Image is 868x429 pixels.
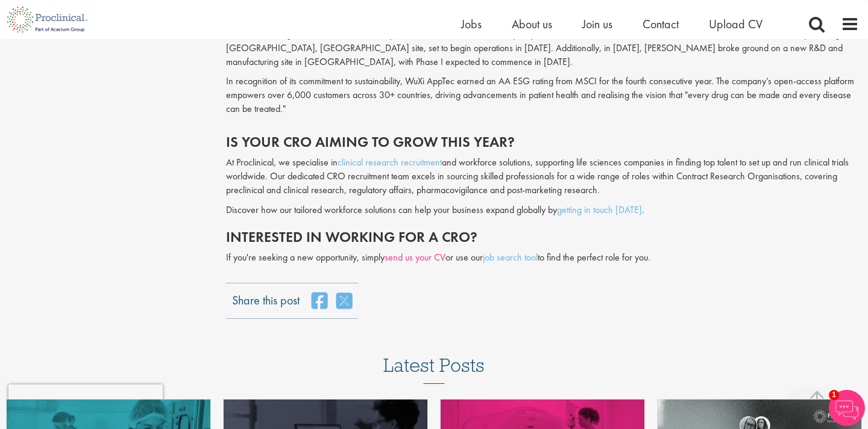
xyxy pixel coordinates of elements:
a: About us [512,16,552,32]
p: In recognition of its commitment to sustainability, WuXi AppTec earned an AA ESG rating from MSCI... [226,75,859,116]
a: getting in touch [DATE] [557,203,642,216]
h3: Latest Posts [383,355,485,384]
p: Discover how our tailored workforce solutions can help your business expand globally by . [226,203,859,217]
a: clinical research recruitment [338,156,442,168]
a: Join us [582,16,612,32]
label: Share this post [232,292,300,300]
p: If you're seeking a new opportunity, simply or use our to find the perfect role for you. [226,251,859,265]
a: Contact [643,16,679,32]
img: Chatbot [829,390,865,426]
a: job search tool [483,251,538,264]
h2: Is your CRO aiming to grow this year? [226,134,859,150]
a: Upload CV [709,16,763,32]
a: share on facebook [312,292,327,310]
a: send us your CV [385,251,445,264]
h2: Interested in working for a CRO? [226,229,859,245]
a: share on twitter [336,292,352,310]
span: 1 [829,390,839,400]
p: In [DATE], , reflecting its relentless drive for excellence. Expansion remains a top priority, wi... [226,14,859,69]
p: At Proclinical, we specialise in and workforce solutions, supporting life sciences companies in f... [226,156,859,197]
iframe: reCAPTCHA [8,384,163,421]
a: Jobs [461,16,482,32]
